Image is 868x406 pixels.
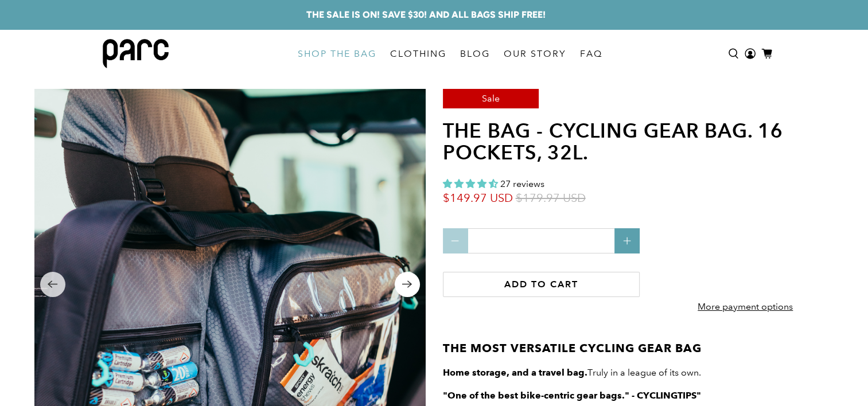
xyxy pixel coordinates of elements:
[453,38,497,70] a: BLOG
[443,191,513,205] span: $149.97 USD
[450,367,701,378] span: Truly in a league of its own.
[443,341,702,355] strong: THE MOST VERSATILE CYCLING GEAR BAG
[573,38,609,70] a: FAQ
[450,367,587,378] strong: ome storage, and a travel bag.
[667,292,824,328] a: More payment options
[291,38,383,70] a: SHOP THE BAG
[443,390,701,401] strong: "One of the best bike-centric gear bags." - CYCLINGTIPS"
[443,178,498,189] span: 4.33 stars
[497,38,573,70] a: OUR STORY
[504,279,578,290] span: Add to cart
[516,191,586,205] span: $179.97 USD
[443,367,450,378] strong: H
[443,272,640,297] button: Add to cart
[383,38,453,70] a: CLOTHING
[395,272,420,297] button: Next
[443,120,851,164] h1: THE BAG - cycling gear bag. 16 pockets, 32L.
[482,93,500,104] span: Sale
[103,39,169,68] img: parc bag logo
[306,8,546,22] a: THE SALE IS ON! SAVE $30! AND ALL BAGS SHIP FREE!
[500,178,544,189] span: 27 reviews
[291,30,609,77] nav: main navigation
[40,272,65,297] button: Previous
